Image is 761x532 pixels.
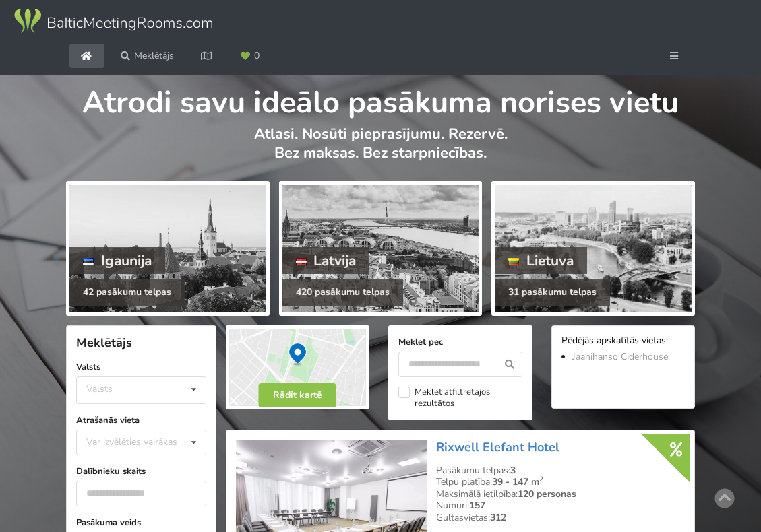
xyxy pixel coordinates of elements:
[490,511,506,524] strong: 312
[539,474,543,484] sup: 2
[282,247,370,274] div: Latvija
[12,7,214,35] img: Baltic Meeting Rooms
[111,44,183,68] a: Meklētājs
[436,465,685,477] div: Pasākumu telpas:
[279,181,483,316] a: Latvija 420 pasākumu telpas
[495,279,610,306] div: 31 pasākumu telpas
[69,247,165,274] div: Igaunija
[469,499,485,512] strong: 157
[83,434,208,450] div: Var izvēlēties vairākas
[436,476,685,488] div: Telpu platība:
[572,350,668,363] a: Jaanihanso Ciderhouse
[259,383,336,407] button: Rādīt kartē
[398,387,522,409] label: Meklēt atfiltrētajos rezultātos
[436,439,559,455] a: Rixwell Elefant Hotel
[226,325,369,410] img: Rādīt kartē
[76,516,206,529] label: Pasākuma veids
[436,500,685,512] div: Numuri:
[76,413,206,427] label: Atrašanās vieta
[66,125,695,176] p: Atlasi. Nosūti pieprasījumu. Rezervē. Bez maksas. Bez starpniecības.
[436,512,685,524] div: Gultasvietas:
[495,247,587,274] div: Lietuva
[561,335,685,348] div: Pēdējās apskatītās vietas:
[436,488,685,500] div: Maksimālā ietilpība:
[510,464,516,477] strong: 3
[69,279,185,306] div: 42 pasākumu telpas
[282,279,403,306] div: 420 pasākumu telpas
[66,181,270,316] a: Igaunija 42 pasākumu telpas
[254,51,260,61] span: 0
[76,335,132,351] span: Meklētājs
[86,383,113,395] div: Valsts
[492,475,543,488] strong: 39 - 147 m
[66,75,695,122] h1: Atrodi savu ideālo pasākuma norises vietu
[398,335,522,349] label: Meklēt pēc
[491,181,695,316] a: Lietuva 31 pasākumu telpas
[76,465,206,478] label: Dalībnieku skaits
[518,488,576,500] strong: 120 personas
[76,360,206,374] label: Valsts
